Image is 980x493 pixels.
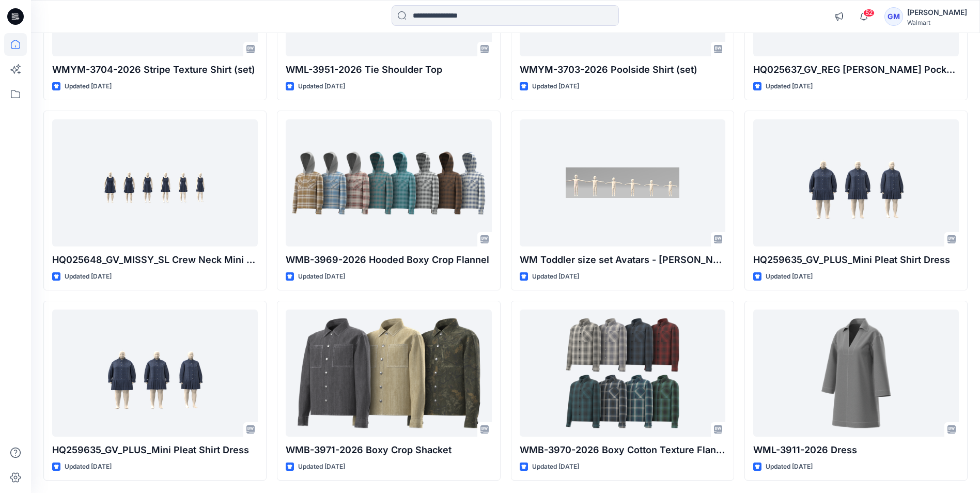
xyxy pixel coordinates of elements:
[532,81,579,92] p: Updated [DATE]
[520,119,725,246] a: WM Toddler size set Avatars - streight leg with Diaper 18M - 5T
[298,461,345,472] p: Updated [DATE]
[753,443,959,457] p: WML-3911-2026 Dress
[65,81,112,92] p: Updated [DATE]
[286,253,491,267] p: WMB-3969-2026 Hooded Boxy Crop Flannel
[520,310,725,436] a: WMB-3970-2026 Boxy Cotton Texture Flannel
[286,443,491,457] p: WMB-3971-2026 Boxy Crop Shacket
[65,271,112,282] p: Updated [DATE]
[286,310,491,436] a: WMB-3971-2026 Boxy Crop Shacket
[532,271,579,282] p: Updated [DATE]
[766,461,813,472] p: Updated [DATE]
[52,310,258,436] a: HQ259635_GV_PLUS_Mini Pleat Shirt Dress
[532,461,579,472] p: Updated [DATE]
[52,443,258,457] p: HQ259635_GV_PLUS_Mini Pleat Shirt Dress
[907,6,967,19] div: [PERSON_NAME]
[298,271,345,282] p: Updated [DATE]
[520,253,725,267] p: WM Toddler size set Avatars - [PERSON_NAME] leg with Diaper 18M - 5T
[753,310,959,436] a: WML-3911-2026 Dress
[520,443,725,457] p: WMB-3970-2026 Boxy Cotton Texture Flannel
[753,119,959,246] a: HQ259635_GV_PLUS_Mini Pleat Shirt Dress
[907,19,967,26] div: Walmart
[863,9,875,17] span: 52
[520,63,725,77] p: WMYM-3703-2026 Poolside Shirt (set)
[52,253,258,267] p: HQ025648_GV_MISSY_SL Crew Neck Mini Dress
[753,253,959,267] p: HQ259635_GV_PLUS_Mini Pleat Shirt Dress
[52,63,258,77] p: WMYM-3704-2026 Stripe Texture Shirt (set)
[298,81,345,92] p: Updated [DATE]
[65,461,112,472] p: Updated [DATE]
[52,119,258,246] a: HQ025648_GV_MISSY_SL Crew Neck Mini Dress
[753,63,959,77] p: HQ025637_GV_REG [PERSON_NAME] Pocket Barrel [PERSON_NAME]
[766,81,813,92] p: Updated [DATE]
[766,271,813,282] p: Updated [DATE]
[884,7,903,26] div: GM
[286,119,491,246] a: WMB-3969-2026 Hooded Boxy Crop Flannel
[286,63,491,77] p: WML-3951-2026 Tie Shoulder Top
